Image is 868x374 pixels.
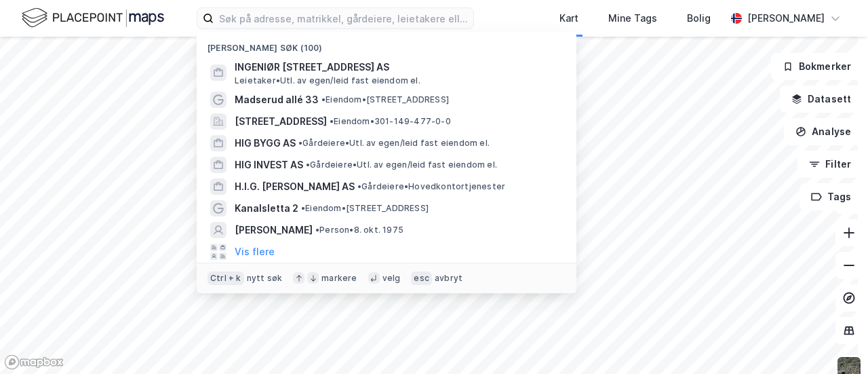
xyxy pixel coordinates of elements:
[235,135,296,151] span: HIG BYGG AS
[235,200,298,217] span: Kanalsletta 2
[301,203,305,213] span: •
[321,94,325,105] span: •
[784,118,863,145] button: Analyse
[301,203,429,214] span: Eiendom • [STREET_ADDRESS]
[235,179,355,195] span: H.I.G. [PERSON_NAME] AS
[208,272,244,285] div: Ctrl + k
[330,116,451,127] span: Eiendom • 301-149-477-0-0
[771,53,863,80] button: Bokmerker
[235,222,313,238] span: [PERSON_NAME]
[321,273,357,284] div: markere
[247,273,283,284] div: nytt søk
[235,157,303,173] span: HIG INVEST AS
[797,151,863,178] button: Filter
[435,273,462,284] div: avbryt
[306,160,310,170] span: •
[214,8,473,29] input: Søk på adresse, matrikkel, gårdeiere, leietakere eller personer
[382,273,401,284] div: velg
[315,225,403,236] span: Person • 8. okt. 1975
[321,94,449,105] span: Eiendom • [STREET_ADDRESS]
[197,32,576,56] div: [PERSON_NAME] søk (100)
[4,354,64,370] a: Mapbox homepage
[357,181,505,192] span: Gårdeiere • Hovedkontortjenester
[800,309,868,374] iframe: Chat Widget
[330,116,334,126] span: •
[608,10,657,26] div: Mine Tags
[235,92,319,108] span: Madserud allé 33
[800,183,863,210] button: Tags
[559,10,578,26] div: Kart
[235,244,275,260] button: Vis flere
[235,75,420,86] span: Leietaker • Utl. av egen/leid fast eiendom el.
[235,113,327,130] span: [STREET_ADDRESS]
[298,138,490,149] span: Gårdeiere • Utl. av egen/leid fast eiendom el.
[357,181,361,191] span: •
[411,272,432,285] div: esc
[687,10,711,26] div: Bolig
[298,138,302,148] span: •
[235,59,560,75] span: INGENIØR [STREET_ADDRESS] AS
[747,10,825,26] div: [PERSON_NAME]
[22,6,164,30] img: logo.f888ab2527a4732fd821a326f86c7f29.svg
[306,160,497,170] span: Gårdeiere • Utl. av egen/leid fast eiendom el.
[780,86,863,113] button: Datasett
[315,225,319,235] span: •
